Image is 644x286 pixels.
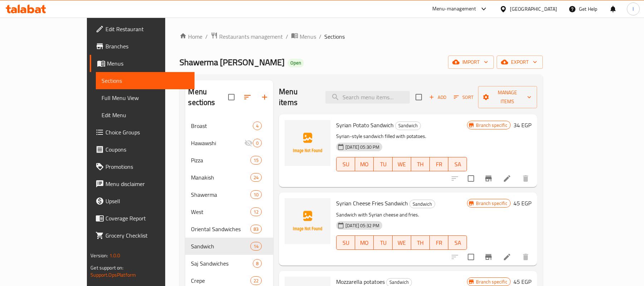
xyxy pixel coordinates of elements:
[90,263,123,272] span: Get support on:
[355,157,374,171] button: MO
[428,93,447,101] span: Add
[285,198,330,244] img: Syrian Cheese Fries Sandwich
[96,89,195,106] a: Full Menu View
[251,157,261,164] span: 15
[355,235,374,250] button: MO
[454,93,473,101] span: Sort
[191,121,253,130] span: Broast
[411,157,430,171] button: TH
[513,120,531,130] h6: 34 EGP
[251,226,261,233] span: 83
[279,86,316,108] h2: Menu items
[395,121,421,130] span: Sandwich
[105,197,189,205] span: Upsell
[251,174,261,181] span: 24
[191,173,250,182] div: Manakish
[503,253,511,261] a: Edit menu item
[411,90,426,105] span: Select section
[480,170,497,187] button: Branch-specific-item
[336,210,467,219] p: Sandwich with Syrian cheese and fries.
[191,156,250,165] span: Pizza
[448,235,467,250] button: SA
[510,5,557,13] div: [GEOGRAPHIC_DATA]
[374,157,392,171] button: TU
[251,191,261,198] span: 10
[414,238,427,248] span: TH
[433,159,446,170] span: FR
[300,32,316,41] span: Menus
[343,144,382,151] span: [DATE] 05:30 PM
[473,122,510,129] span: Branch specific
[185,203,273,220] div: West12
[358,238,371,248] span: MO
[473,200,510,207] span: Branch specific
[180,54,285,70] span: Shawerma [PERSON_NAME]
[185,220,273,238] div: Oriental Sandwiches83
[90,175,195,192] a: Menu disclaimer
[90,141,195,158] a: Coupons
[497,56,543,69] button: export
[251,209,261,215] span: 12
[191,190,250,199] span: Shawerma
[251,277,261,284] span: 22
[185,255,273,272] div: Saj Sandwiches8
[188,86,228,108] h2: Menu sections
[105,42,189,51] span: Branches
[426,92,449,103] button: Add
[633,5,634,13] span: I
[395,159,408,170] span: WE
[105,180,189,188] span: Menu disclaimer
[107,59,189,68] span: Menus
[325,91,410,104] input: search
[463,249,478,264] span: Select to update
[109,251,121,260] span: 1.0.0
[185,169,273,186] div: Manakish24
[105,145,189,154] span: Coupons
[185,152,273,169] div: Pizza15
[211,32,283,41] a: Restaurants management
[426,92,449,103] span: Add item
[463,171,478,186] span: Select to update
[480,248,497,266] button: Branch-specific-item
[90,210,195,227] a: Coverage Report
[102,76,189,85] span: Sections
[286,32,288,41] li: /
[448,157,467,171] button: SA
[291,32,316,41] a: Menus
[513,198,531,208] h6: 45 EGP
[473,278,510,285] span: Branch specific
[449,92,478,103] span: Sort items
[336,157,355,171] button: SU
[105,128,189,137] span: Choice Groups
[285,120,330,166] img: Syrian Potato Sandwich
[90,20,195,38] a: Edit Restaurant
[358,159,371,170] span: MO
[90,55,195,72] a: Menus
[517,248,534,266] button: delete
[393,235,411,250] button: WE
[105,231,189,240] span: Grocery Checklist
[96,72,195,89] a: Sections
[395,238,408,248] span: WE
[478,86,537,108] button: Manage items
[96,106,195,124] a: Edit Menu
[503,174,511,183] a: Edit menu item
[90,192,195,210] a: Upsell
[185,134,273,152] div: Hawawshi0
[191,259,253,268] span: Saj Sandwiches
[191,242,250,251] span: Sandwich
[253,259,262,268] div: items
[410,200,435,208] span: Sandwich
[502,58,537,67] span: export
[253,123,261,129] span: 4
[90,251,108,260] span: Version:
[452,92,475,103] button: Sort
[287,60,304,66] span: Open
[336,132,467,141] p: Syrian-style sandwich filled with potatoes.
[105,162,189,171] span: Promotions
[191,139,244,147] span: Hawawshi
[411,235,430,250] button: TH
[191,276,250,285] span: Crepe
